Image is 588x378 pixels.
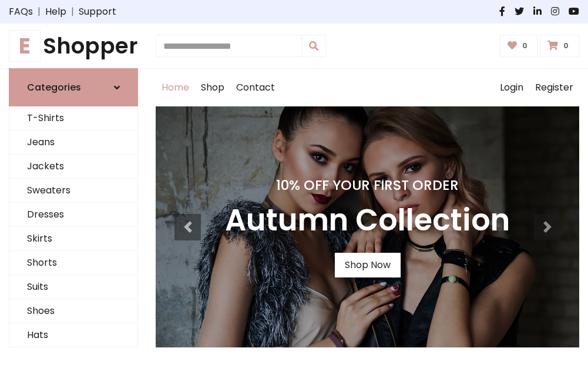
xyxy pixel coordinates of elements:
[27,82,81,93] h6: Categories
[500,35,538,57] a: 0
[519,41,530,51] span: 0
[9,106,137,131] a: T-Shirts
[33,5,45,19] span: |
[335,253,401,277] a: Shop Now
[9,251,137,275] a: Shorts
[9,30,41,62] span: E
[9,299,137,323] a: Shoes
[9,68,138,106] a: Categories
[494,69,529,106] a: Login
[9,227,137,251] a: Skirts
[9,5,33,19] a: FAQs
[9,131,137,155] a: Jeans
[560,41,572,51] span: 0
[540,35,579,57] a: 0
[225,203,510,239] h3: Autumn Collection
[9,155,137,179] a: Jackets
[45,5,66,19] a: Help
[195,69,230,106] a: Shop
[79,5,116,19] a: Support
[230,69,281,106] a: Contact
[9,203,137,227] a: Dresses
[66,5,79,19] span: |
[225,177,510,193] h4: 10% Off Your First Order
[9,33,138,59] a: EShopper
[9,275,137,299] a: Suits
[529,69,579,106] a: Register
[156,69,195,106] a: Home
[9,33,138,59] h1: Shopper
[9,323,137,347] a: Hats
[9,179,137,203] a: Sweaters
